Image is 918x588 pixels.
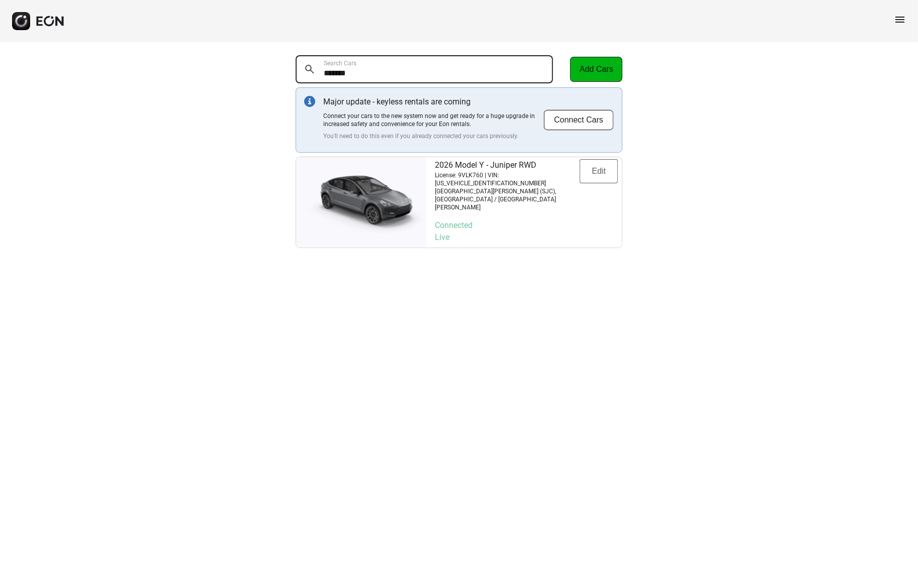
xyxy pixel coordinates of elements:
img: info [304,96,315,107]
button: Add Cars [570,57,622,82]
button: Connect Cars [543,109,614,131]
p: You'll need to do this even if you already connected your cars previously. [323,132,543,140]
p: Major update - keyless rentals are coming [323,96,543,108]
span: menu [894,14,906,26]
p: License: 9VLK760 | VIN: [US_VEHICLE_IDENTIFICATION_NUMBER] [435,171,580,187]
label: Search Cars [324,59,356,67]
p: 2026 Model Y - Juniper RWD [435,159,580,171]
p: Connected [435,219,618,231]
p: Connect your cars to the new system now and get ready for a huge upgrade in increased safety and ... [323,112,543,128]
button: Edit [580,159,618,183]
p: [GEOGRAPHIC_DATA][PERSON_NAME] (SJC), [GEOGRAPHIC_DATA] / [GEOGRAPHIC_DATA][PERSON_NAME] [435,187,580,211]
p: Live [435,231,618,244]
img: car [296,170,427,235]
